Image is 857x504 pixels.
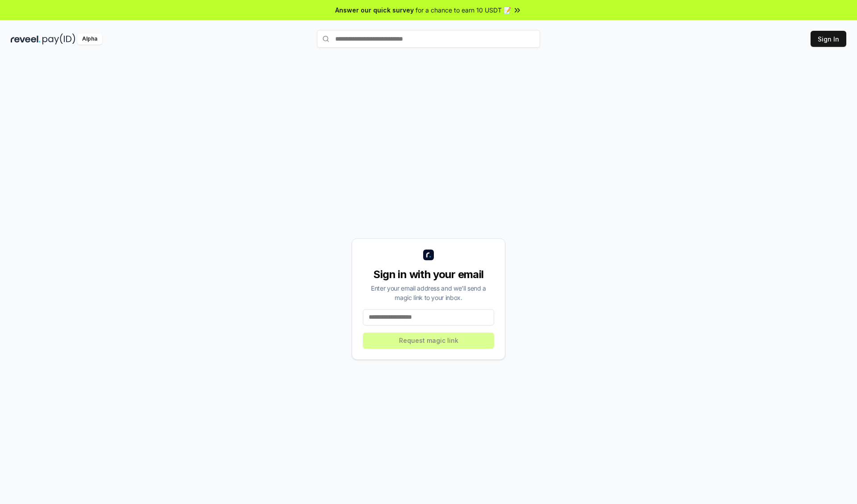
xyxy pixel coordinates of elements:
img: reveel_dark [11,33,41,45]
div: Enter your email address and we’ll send a magic link to your inbox. [363,283,494,302]
span: Answer our quick survey [335,5,414,15]
div: Alpha [77,33,102,45]
button: Sign In [811,31,846,47]
span: for a chance to earn 10 USDT 📝 [416,5,511,15]
img: logo_small [423,250,434,260]
img: pay_id [42,33,75,45]
div: Sign in with your email [363,267,494,282]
